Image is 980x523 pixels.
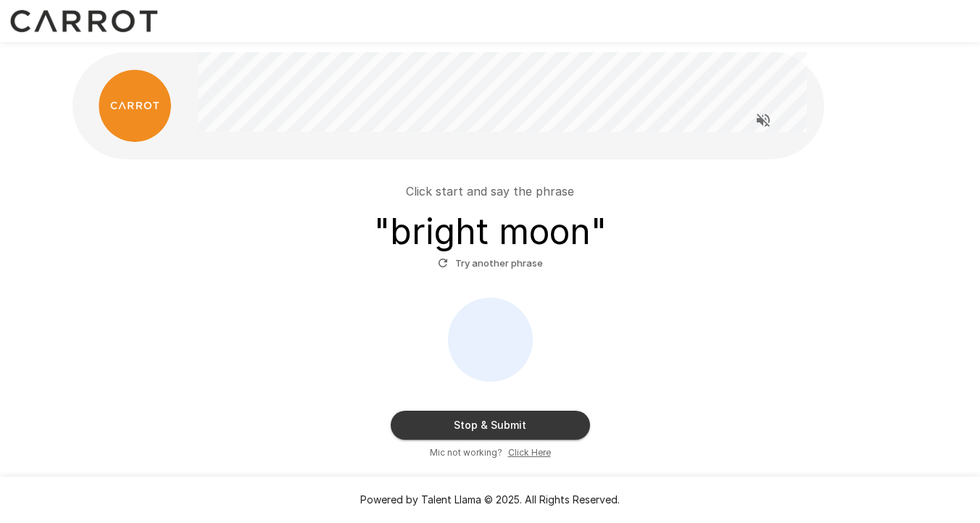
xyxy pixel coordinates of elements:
[17,493,963,507] p: Powered by Talent Llama © 2025. All Rights Reserved.
[391,411,590,440] button: Stop & Submit
[430,445,502,460] span: Mic not working?
[508,447,551,458] u: Click Here
[406,183,574,200] p: Click start and say the phrase
[99,70,171,142] img: carrot_logo.png
[749,106,778,135] button: Read questions aloud
[434,252,547,275] button: Try another phrase
[374,212,607,252] h3: " bright moon "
